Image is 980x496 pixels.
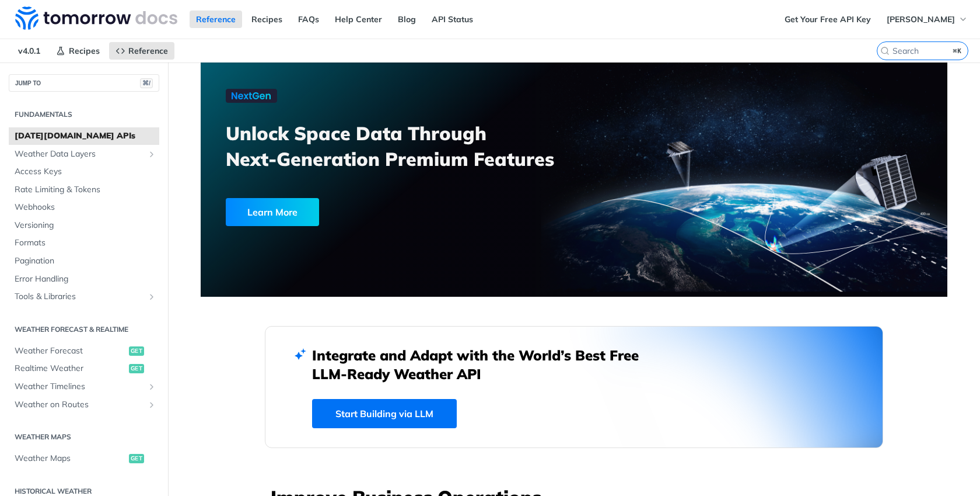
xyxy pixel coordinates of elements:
[129,454,144,463] span: get
[15,220,156,231] span: Versioning
[9,342,159,360] a: Weather Forecastget
[312,399,457,428] a: Start Building via LLM
[128,46,168,56] span: Reference
[15,255,156,267] span: Pagination
[328,11,388,28] a: Help Center
[391,11,422,28] a: Blog
[9,378,159,396] a: Weather TimelinesShow subpages for Weather Timelines
[9,199,159,216] a: Webhooks
[9,217,159,234] a: Versioning
[425,11,480,28] a: API Status
[15,363,126,374] span: Realtime Weather
[9,450,159,467] a: Weather Mapsget
[12,42,47,60] span: v4.0.1
[9,74,159,92] button: JUMP TO⌘/
[880,11,974,28] button: [PERSON_NAME]
[9,396,159,414] a: Weather on RoutesShow subpages for Weather on Routes
[15,237,156,249] span: Formats
[312,346,656,383] h2: Integrate and Adapt with the World’s Best Free LLM-Ready Weather API
[950,45,965,57] kbd: ⌘K
[9,324,159,335] h2: Weather Forecast & realtime
[129,346,144,356] span: get
[15,399,144,411] span: Weather on Routes
[9,288,159,306] a: Tools & LibrariesShow subpages for Tools & Libraries
[880,46,890,56] svg: Search
[9,432,159,442] h2: Weather Maps
[887,14,955,25] span: [PERSON_NAME]
[15,273,156,285] span: Error Handling
[109,42,174,60] a: Reference
[147,400,156,410] button: Show subpages for Weather on Routes
[147,292,156,301] button: Show subpages for Tools & Libraries
[9,252,159,270] a: Pagination
[226,198,319,226] div: Learn More
[292,11,325,28] a: FAQs
[15,381,144,393] span: Weather Timelines
[9,234,159,252] a: Formats
[245,11,289,28] a: Recipes
[9,360,159,377] a: Realtime Weatherget
[69,46,100,56] span: Recipes
[9,181,159,199] a: Rate Limiting & Tokens
[140,78,153,88] span: ⌘/
[778,11,877,28] a: Get Your Free API Key
[15,148,144,160] span: Weather Data Layers
[147,382,156,391] button: Show subpages for Weather Timelines
[50,42,106,60] a: Recipes
[15,184,156,196] span: Rate Limiting & Tokens
[9,270,159,288] a: Error Handling
[15,453,126,464] span: Weather Maps
[15,130,156,142] span: [DATE][DOMAIN_NAME] APIs
[15,345,126,357] span: Weather Forecast
[226,89,277,103] img: NextGen
[9,145,159,163] a: Weather Data LayersShow subpages for Weather Data Layers
[9,163,159,181] a: Access Keys
[15,202,156,213] span: Webhooks
[226,120,587,172] h3: Unlock Space Data Through Next-Generation Premium Features
[15,166,156,178] span: Access Keys
[147,150,156,159] button: Show subpages for Weather Data Layers
[226,198,514,226] a: Learn More
[9,109,159,120] h2: Fundamentals
[15,6,177,30] img: Tomorrow.io Weather API Docs
[15,291,144,303] span: Tools & Libraries
[129,364,144,373] span: get
[190,11,242,28] a: Reference
[9,127,159,145] a: [DATE][DOMAIN_NAME] APIs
